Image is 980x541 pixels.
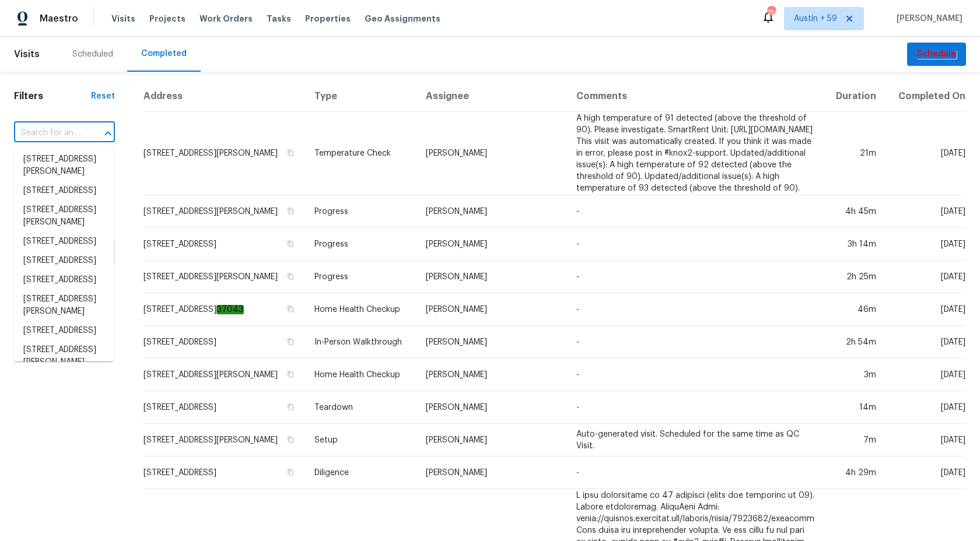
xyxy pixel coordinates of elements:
[111,13,135,24] span: Visits
[305,359,416,391] td: Home Health Checkup
[149,13,185,24] span: Projects
[767,7,775,19] div: 756
[285,336,296,347] button: Copy Address
[416,228,567,261] td: [PERSON_NAME]
[267,15,291,23] span: Tasks
[567,391,824,424] td: -
[907,43,966,66] button: Schedule
[567,456,824,489] td: -
[416,391,567,424] td: [PERSON_NAME]
[885,391,966,424] td: [DATE]
[14,232,113,251] li: [STREET_ADDRESS]
[416,424,567,456] td: [PERSON_NAME]
[416,456,567,489] td: [PERSON_NAME]
[143,293,305,326] td: [STREET_ADDRESS]
[91,90,115,102] div: Reset
[285,147,296,158] button: Copy Address
[824,456,885,489] td: 4h 29m
[824,359,885,391] td: 3m
[14,270,113,290] li: [STREET_ADDRESS]
[285,206,296,216] button: Copy Address
[285,271,296,282] button: Copy Address
[305,13,351,24] span: Properties
[885,112,966,195] td: [DATE]
[567,261,824,293] td: -
[567,326,824,359] td: -
[824,261,885,293] td: 2h 25m
[305,424,416,456] td: Setup
[885,326,966,359] td: [DATE]
[285,238,296,249] button: Copy Address
[885,424,966,456] td: [DATE]
[305,228,416,261] td: Progress
[305,456,416,489] td: Diligence
[143,359,305,391] td: [STREET_ADDRESS][PERSON_NAME]
[567,112,824,195] td: A high temperature of 91 detected (above the threshold of 90). Please investigate. SmartRent Unit...
[305,112,416,195] td: Temperature Check
[416,195,567,228] td: [PERSON_NAME]
[567,81,824,112] th: Comments
[365,13,440,24] span: Geo Assignments
[824,195,885,228] td: 4h 45m
[141,48,187,59] div: Completed
[14,201,113,232] li: [STREET_ADDRESS][PERSON_NAME]
[885,195,966,228] td: [DATE]
[143,112,305,195] td: [STREET_ADDRESS][PERSON_NAME]
[416,326,567,359] td: [PERSON_NAME]
[100,125,116,142] button: Close
[885,456,966,489] td: [DATE]
[416,112,567,195] td: [PERSON_NAME]
[143,81,305,112] th: Address
[143,456,305,489] td: [STREET_ADDRESS]
[14,340,113,372] li: [STREET_ADDRESS][PERSON_NAME]
[567,359,824,391] td: -
[416,261,567,293] td: [PERSON_NAME]
[824,228,885,261] td: 3h 14m
[143,228,305,261] td: [STREET_ADDRESS]
[824,81,885,112] th: Duration
[14,290,113,321] li: [STREET_ADDRESS][PERSON_NAME]
[14,321,113,340] li: [STREET_ADDRESS]
[285,402,296,412] button: Copy Address
[567,293,824,326] td: -
[885,228,966,261] td: [DATE]
[285,304,296,314] button: Copy Address
[305,391,416,424] td: Teardown
[567,228,824,261] td: -
[567,195,824,228] td: -
[916,50,957,59] em: Schedule
[824,326,885,359] td: 2h 54m
[14,90,91,102] h1: Filters
[305,261,416,293] td: Progress
[305,195,416,228] td: Progress
[285,467,296,477] button: Copy Address
[285,434,296,445] button: Copy Address
[40,13,78,24] span: Maestro
[216,305,244,314] em: 37043
[14,251,113,270] li: [STREET_ADDRESS]
[885,81,966,112] th: Completed On
[143,261,305,293] td: [STREET_ADDRESS][PERSON_NAME]
[143,195,305,228] td: [STREET_ADDRESS][PERSON_NAME]
[885,359,966,391] td: [DATE]
[72,48,113,60] div: Scheduled
[885,293,966,326] td: [DATE]
[305,326,416,359] td: In-Person Walkthrough
[143,391,305,424] td: [STREET_ADDRESS]
[305,293,416,326] td: Home Health Checkup
[824,293,885,326] td: 46m
[285,369,296,380] button: Copy Address
[14,124,82,142] input: Search for an address...
[416,359,567,391] td: [PERSON_NAME]
[824,391,885,424] td: 14m
[14,150,113,181] li: [STREET_ADDRESS][PERSON_NAME]
[885,261,966,293] td: [DATE]
[824,424,885,456] td: 7m
[14,181,113,201] li: [STREET_ADDRESS]
[199,13,253,24] span: Work Orders
[892,13,963,24] span: [PERSON_NAME]
[567,424,824,456] td: Auto-generated visit. Scheduled for the same time as QC Visit.
[305,81,416,112] th: Type
[794,13,837,24] span: Austin + 59
[416,293,567,326] td: [PERSON_NAME]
